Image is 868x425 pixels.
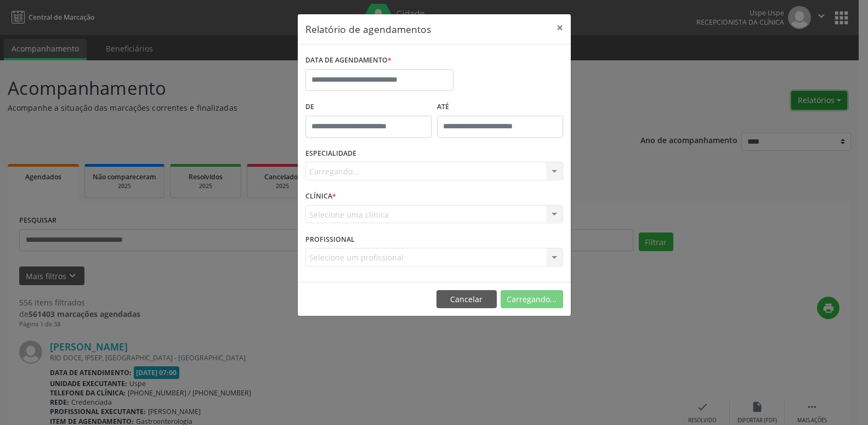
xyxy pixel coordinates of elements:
label: ATÉ [437,99,563,116]
button: Carregando... [501,290,563,309]
label: PROFISSIONAL [305,231,355,248]
h5: Relatório de agendamentos [305,22,431,36]
label: CLÍNICA [305,188,336,205]
button: Cancelar [436,290,497,309]
label: De [305,99,432,116]
label: DATA DE AGENDAMENTO [305,52,392,69]
label: ESPECIALIDADE [305,145,356,162]
button: Close [549,14,571,41]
